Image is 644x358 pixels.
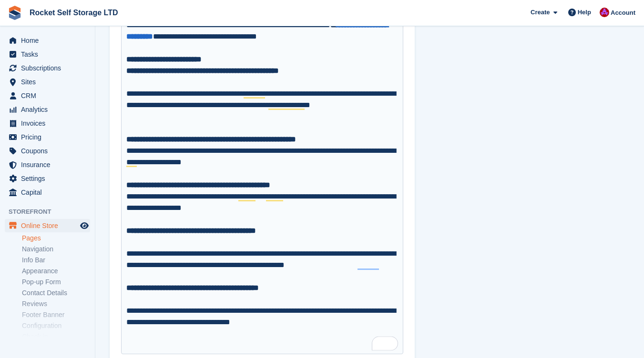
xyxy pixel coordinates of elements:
[531,8,550,17] span: Create
[22,310,90,319] a: Footer Banner
[5,75,90,89] a: menu
[21,172,78,185] span: Settings
[611,8,635,18] span: Account
[21,144,78,158] span: Coupons
[21,219,78,232] span: Online Store
[21,130,78,144] span: Pricing
[5,158,90,171] a: menu
[8,6,22,20] img: stora-icon-8386f47178a22dfd0bd8f6a31ec36ba5ce8667c1dd55bd0f319d3a0aa187defe.svg
[5,103,90,116] a: menu
[21,103,78,116] span: Analytics
[22,267,90,276] a: Appearance
[21,89,78,102] span: CRM
[22,256,90,265] a: Info Bar
[5,48,90,61] a: menu
[21,75,78,89] span: Sites
[5,61,90,75] a: menu
[22,278,90,287] a: Pop-up Form
[5,130,90,144] a: menu
[9,207,95,217] span: Storefront
[26,5,122,20] a: Rocket Self Storage LTD
[22,234,90,243] a: Pages
[79,220,90,231] a: Preview store
[22,299,90,308] a: Reviews
[5,172,90,185] a: menu
[22,321,90,330] a: Configuration
[21,158,78,171] span: Insurance
[22,332,90,341] a: Check-in
[5,219,90,232] a: menu
[21,117,78,130] span: Invoices
[5,186,90,199] a: menu
[5,144,90,158] a: menu
[578,8,591,17] span: Help
[22,288,90,298] a: Contact Details
[21,186,78,199] span: Capital
[600,8,609,17] img: Lee Tresadern
[5,34,90,47] a: menu
[5,89,90,102] a: menu
[21,34,78,47] span: Home
[21,48,78,61] span: Tasks
[5,117,90,130] a: menu
[22,245,90,254] a: Navigation
[21,61,78,75] span: Subscriptions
